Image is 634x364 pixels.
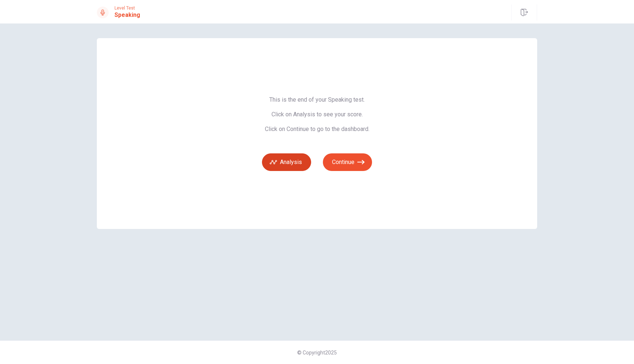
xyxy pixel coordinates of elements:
[262,96,372,133] span: This is the end of your Speaking test. Click on Analysis to see your score. Click on Continue to ...
[323,153,372,171] button: Continue
[114,6,140,11] span: Level Test
[114,11,140,19] h1: Speaking
[297,350,337,356] span: © Copyright 2025
[262,153,311,171] button: Analysis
